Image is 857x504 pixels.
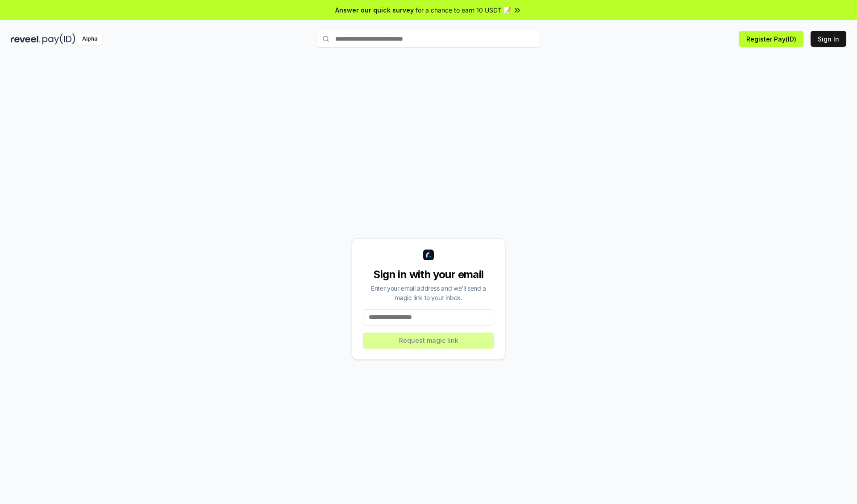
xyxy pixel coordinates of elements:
div: Enter your email address and we’ll send a magic link to your inbox. [363,283,494,302]
span: for a chance to earn 10 USDT 📝 [416,5,511,15]
img: pay_id [42,33,75,45]
button: Register Pay(ID) [739,31,803,47]
button: Sign In [811,31,846,47]
img: reveel_dark [11,33,41,45]
div: Alpha [77,33,102,45]
div: Sign in with your email [363,267,494,282]
img: logo_small [423,250,434,260]
span: Answer our quick survey [335,5,414,15]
